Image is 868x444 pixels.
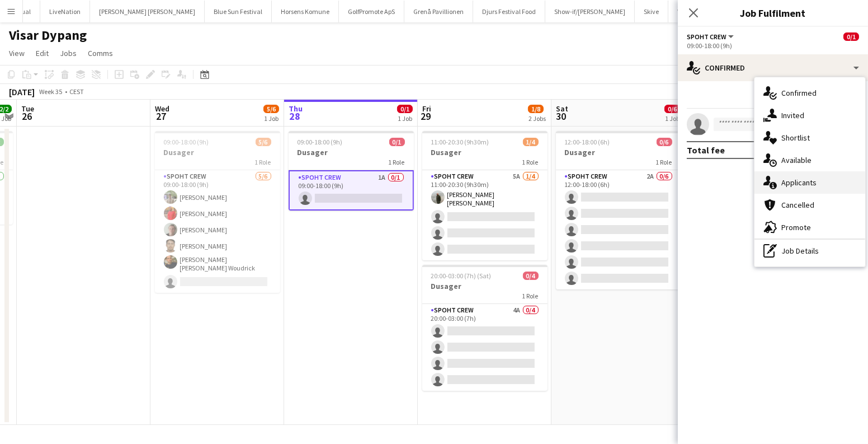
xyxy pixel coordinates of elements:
[83,46,117,60] a: Comms
[754,82,865,104] div: Confirmed
[289,170,414,211] app-card-role: Spoht Crew1A0/109:00-18:00 (9h)
[687,41,859,50] div: 09:00-18:00 (9h)
[60,48,77,58] span: Jobs
[389,158,405,166] span: 1 Role
[668,1,735,22] button: ViborgTinghallen
[69,87,84,96] div: CEST
[40,1,90,22] button: LiveNation
[754,171,865,194] div: Applicants
[20,110,34,123] span: 26
[398,114,412,123] div: 1 Job
[36,48,49,58] span: Edit
[657,138,672,146] span: 0/6
[9,27,87,44] h1: Visar Dypang
[522,292,539,300] span: 1 Role
[421,110,431,123] span: 29
[31,46,53,60] a: Edit
[656,158,672,166] span: 1 Role
[843,32,859,41] span: 0/1
[422,265,548,391] app-job-card: 20:00-03:00 (7h) (Sat)0/4Dusager1 RoleSpoht Crew4A0/420:00-03:00 (7h)
[422,104,431,114] span: Fri
[287,110,303,123] span: 28
[422,304,548,391] app-card-role: Spoht Crew4A0/420:00-03:00 (7h)
[473,1,545,22] button: Djurs Festival Food
[256,138,271,146] span: 5/6
[422,131,548,260] app-job-card: 11:00-20:30 (9h30m)1/4Dusager1 RoleSpoht Crew5A1/411:00-20:30 (9h30m)[PERSON_NAME] [PERSON_NAME]
[263,105,279,113] span: 5/6
[664,105,680,113] span: 0/6
[529,114,546,123] div: 2 Jobs
[422,147,548,157] h3: Dusager
[754,149,865,171] div: Available
[164,138,209,146] span: 09:00-18:00 (9h)
[678,54,868,81] div: Confirmed
[88,48,113,58] span: Comms
[255,158,271,166] span: 1 Role
[565,138,610,146] span: 12:00-18:00 (6h)
[431,272,492,280] span: 20:00-03:00 (7h) (Sat)
[155,170,280,293] app-card-role: Spoht Crew5/609:00-18:00 (9h)[PERSON_NAME][PERSON_NAME][PERSON_NAME][PERSON_NAME][PERSON_NAME] [P...
[404,1,473,22] button: Grenå Pavillionen
[545,1,635,22] button: Show-if/[PERSON_NAME]
[635,1,668,22] button: Skive
[155,131,280,293] app-job-card: 09:00-18:00 (9h)5/6Dusager1 RoleSpoht Crew5/609:00-18:00 (9h)[PERSON_NAME][PERSON_NAME][PERSON_NA...
[556,147,681,157] h3: Dusager
[289,104,303,114] span: Thu
[21,104,34,114] span: Tue
[678,6,868,20] h3: Job Fulfilment
[556,170,681,289] app-card-role: Spoht Crew2A0/612:00-18:00 (6h)
[298,138,343,146] span: 09:00-18:00 (9h)
[90,1,205,22] button: [PERSON_NAME] [PERSON_NAME]
[665,114,680,123] div: 1 Job
[522,158,539,166] span: 1 Role
[754,240,865,262] div: Job Details
[153,110,169,123] span: 27
[754,216,865,239] div: Promote
[339,1,404,22] button: GolfPromote ApS
[9,48,25,58] span: View
[687,32,727,41] span: Spoht Crew
[397,105,413,113] span: 0/1
[523,138,539,146] span: 1/4
[556,131,681,289] app-job-card: 12:00-18:00 (6h)0/6Dusager1 RoleSpoht Crew2A0/612:00-18:00 (6h)
[754,194,865,216] div: Cancelled
[528,105,544,113] span: 1/8
[37,87,65,96] span: Week 35
[155,104,169,114] span: Wed
[422,170,548,260] app-card-role: Spoht Crew5A1/411:00-20:30 (9h30m)[PERSON_NAME] [PERSON_NAME]
[687,32,735,41] button: Spoht Crew
[289,131,414,211] app-job-card: 09:00-18:00 (9h)0/1Dusager1 RoleSpoht Crew1A0/109:00-18:00 (9h)
[4,46,29,60] a: View
[554,110,568,123] span: 30
[272,1,339,22] button: Horsens Komune
[431,138,489,146] span: 11:00-20:30 (9h30m)
[422,281,548,291] h3: Dusager
[523,272,539,280] span: 0/4
[155,147,280,157] h3: Dusager
[9,86,35,97] div: [DATE]
[55,46,81,60] a: Jobs
[389,138,405,146] span: 0/1
[264,114,279,123] div: 1 Job
[205,1,272,22] button: Blue Sun Festival
[687,144,725,156] div: Total fee
[754,127,865,149] div: Shortlist
[754,104,865,127] div: Invited
[556,104,568,114] span: Sat
[289,147,414,157] h3: Dusager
